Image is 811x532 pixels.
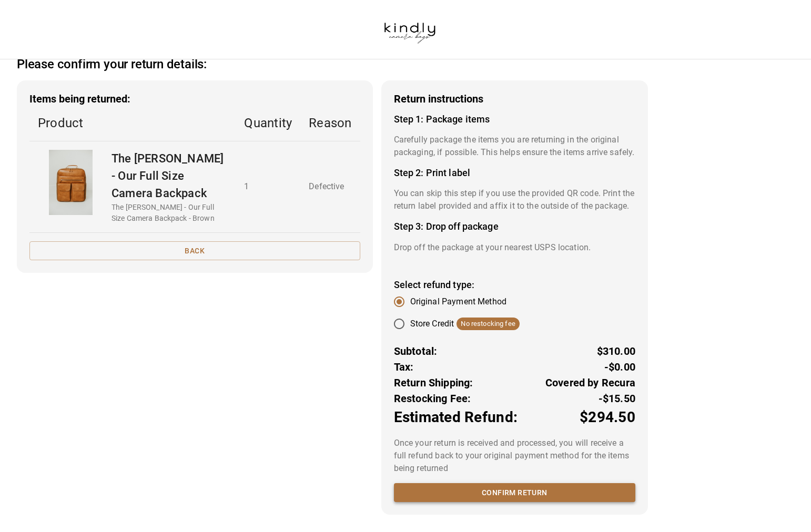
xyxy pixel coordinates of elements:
[17,57,207,72] h2: Please confirm your return details:
[394,391,471,406] p: Restocking Fee:
[394,343,438,359] p: Subtotal:
[111,202,227,224] p: The [PERSON_NAME] - Our Full Size Camera Backpack - Brown
[309,180,351,193] p: Defective
[599,391,635,406] p: -$15.50
[369,7,450,52] img: kindlycamerabags.myshopify.com-b37650f6-6cf4-42a0-a808-989f93ebecdf
[29,93,360,105] h3: Items being returned:
[394,359,414,375] p: Tax:
[394,187,635,212] p: You can skip this step if you use the provided QR code. Print the return label provided and affix...
[410,295,506,308] span: Original Payment Method
[457,319,520,329] span: No restocking fee
[394,134,635,159] p: Carefully package the items you are returning in the original packaging, if possible. This helps ...
[394,483,635,503] button: Confirm return
[394,114,635,125] h4: Step 1: Package items
[394,221,635,232] h4: Step 3: Drop off package
[29,241,360,261] button: Back
[394,375,473,391] p: Return Shipping:
[394,279,635,291] h4: Select refund type:
[597,343,635,359] p: $310.00
[38,114,227,132] p: Product
[111,150,227,202] p: The [PERSON_NAME] - Our Full Size Camera Backpack
[394,406,518,428] p: Estimated Refund:
[394,167,635,179] h4: Step 2: Print label
[410,318,520,330] div: Store Credit
[394,93,635,105] h3: Return instructions
[545,375,635,391] p: Covered by Recura
[309,114,351,132] p: Reason
[604,359,635,375] p: -$0.00
[244,180,292,193] p: 1
[394,437,635,475] p: Once your return is received and processed, you will receive a full refund back to your original ...
[580,406,635,428] p: $294.50
[394,241,635,254] p: Drop off the package at your nearest USPS location.
[244,114,292,132] p: Quantity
